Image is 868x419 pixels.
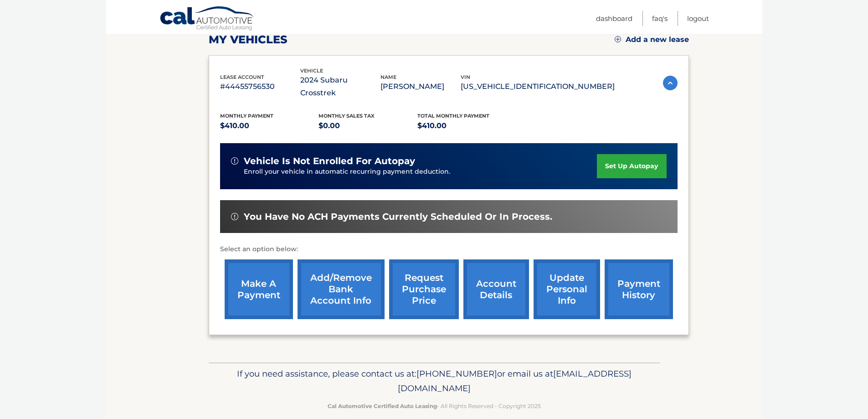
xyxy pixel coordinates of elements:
[215,367,654,396] p: If you need assistance, please contact us at: or email us at
[220,80,300,93] p: #44455756530
[298,259,385,319] a: Add/Remove bank account info
[300,74,380,99] p: 2024 Subaru Crosstrek
[416,368,497,379] span: [PHONE_NUMBER]
[597,154,666,178] a: set up autopay
[220,119,319,132] p: $410.00
[318,119,417,132] p: $0.00
[231,213,238,220] img: alert-white.svg
[615,35,689,44] a: Add a new lease
[380,80,461,93] p: [PERSON_NAME]
[663,76,678,90] img: accordion-active.svg
[380,74,396,80] span: name
[417,119,516,132] p: $410.00
[417,113,489,119] span: Total Monthly Payment
[398,368,632,393] span: [EMAIL_ADDRESS][DOMAIN_NAME]
[463,259,529,319] a: account details
[615,36,621,42] img: add.svg
[461,74,470,80] span: vin
[220,74,264,80] span: lease account
[220,113,273,119] span: Monthly Payment
[231,157,238,165] img: alert-white.svg
[244,211,552,222] span: You have no ACH payments currently scheduled or in process.
[244,155,415,167] span: vehicle is not enrolled for autopay
[596,11,632,26] a: Dashboard
[652,11,668,26] a: FAQ's
[389,259,459,319] a: request purchase price
[159,6,255,32] a: Cal Automotive
[215,401,654,411] p: - All Rights Reserved - Copyright 2025
[461,80,615,93] p: [US_VEHICLE_IDENTIFICATION_NUMBER]
[244,167,597,177] p: Enroll your vehicle in automatic recurring payment deduction.
[687,11,709,26] a: Logout
[225,259,293,319] a: make a payment
[328,403,437,409] strong: Cal Automotive Certified Auto Leasing
[318,113,375,119] span: Monthly sales Tax
[300,67,323,74] span: vehicle
[220,244,678,255] p: Select an option below:
[534,259,600,319] a: update personal info
[209,33,288,47] h2: my vehicles
[605,259,673,319] a: payment history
